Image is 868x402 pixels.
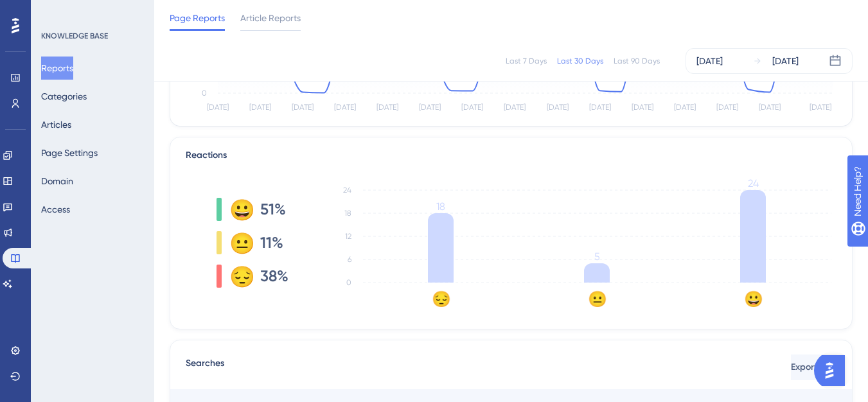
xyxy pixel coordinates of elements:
span: 11% [260,232,283,253]
tspan: [DATE] [376,103,398,112]
span: Export CSV [791,360,837,375]
button: Domain [41,170,73,193]
tspan: [DATE] [759,103,781,112]
div: KNOWLEDGE BASE [41,31,108,41]
span: 51% [260,199,286,220]
tspan: 0 [202,89,207,98]
span: Page Reports [170,10,225,26]
text: 😔 [432,290,451,308]
tspan: [DATE] [461,103,483,112]
text: 😀 [744,290,763,308]
tspan: 12 [345,232,351,241]
tspan: [DATE] [419,103,441,112]
div: Reactions [186,148,837,163]
tspan: [DATE] [632,103,653,112]
tspan: 24 [343,186,351,195]
tspan: 6 [348,255,351,264]
tspan: 24 [748,177,759,189]
text: 😐 [588,290,607,308]
button: Export CSV [791,354,837,380]
tspan: [DATE] [207,103,229,112]
span: Searches [186,356,224,379]
tspan: [DATE] [674,103,696,112]
span: Need Help? [30,3,80,19]
tspan: [DATE] [334,103,356,112]
button: Categories [41,85,87,108]
div: [DATE] [696,53,723,69]
tspan: [DATE] [589,103,611,112]
button: Page Settings [41,141,98,164]
div: Last 30 Days [557,56,603,66]
button: Reports [41,57,73,80]
tspan: 18 [436,200,445,213]
tspan: [DATE] [547,103,569,112]
div: 😀 [229,199,250,220]
tspan: [DATE] [292,103,314,112]
div: [DATE] [772,53,799,69]
div: Last 90 Days [614,56,660,66]
tspan: [DATE] [810,103,831,112]
button: Access [41,198,70,221]
div: 😔 [229,266,250,286]
tspan: 18 [344,209,351,218]
button: Articles [41,113,71,136]
tspan: 0 [346,278,351,287]
tspan: 5 [594,250,600,263]
span: 38% [260,266,288,286]
div: Last 7 Days [506,56,547,66]
tspan: [DATE] [249,103,271,112]
iframe: UserGuiding AI Assistant Launcher [814,351,853,390]
div: 😐 [229,232,250,253]
tspan: [DATE] [716,103,738,112]
tspan: [DATE] [504,103,526,112]
span: Article Reports [240,10,301,26]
